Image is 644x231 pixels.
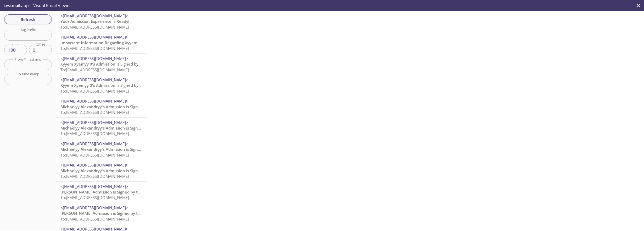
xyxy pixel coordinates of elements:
span: To: [EMAIL_ADDRESS][DOMAIN_NAME] [60,216,129,222]
div: <[EMAIL_ADDRESS][DOMAIN_NAME]>Xyyem Xyemyy 0's Admission is Signed by the ResidentTo:[EMAIL_ADDRE... [56,75,147,96]
span: <[EMAIL_ADDRESS][DOMAIN_NAME]> [60,205,128,210]
span: Important Information Regarding Xyyem Xyemyy 02's Admission to Summer Brook FL SNF Management, LL... [60,40,378,45]
span: To: [EMAIL_ADDRESS][DOMAIN_NAME] [60,46,129,51]
span: <[EMAIL_ADDRESS][DOMAIN_NAME]> [60,34,128,40]
div: <[EMAIL_ADDRESS][DOMAIN_NAME]>[PERSON_NAME] Admission is Signed by the ResidentTo:[EMAIL_ADDRESS]... [56,182,147,203]
span: [PERSON_NAME] Admission is Signed by the Resident [60,189,160,195]
span: To: [EMAIL_ADDRESS][DOMAIN_NAME] [60,67,129,72]
div: <[EMAIL_ADDRESS][DOMAIN_NAME]>Your Admission Experience is Ready!To:[EMAIL_ADDRESS][DOMAIN_NAME] [56,11,147,32]
button: Refresh [4,14,52,24]
span: To: [EMAIL_ADDRESS][DOMAIN_NAME] [60,174,129,179]
div: <[EMAIL_ADDRESS][DOMAIN_NAME]>Important Information Regarding Xyyem Xyemyy 02's Admission to Summ... [56,32,147,53]
span: Michaelyy Alexandryy's Admission is Signed by the Resident [60,168,173,173]
span: [PERSON_NAME] Admission is Signed by the Resident [60,211,160,216]
div: <[EMAIL_ADDRESS][DOMAIN_NAME]>Xyyem Xyemyy 0's Admission is Signed by the ResidentTo:[EMAIL_ADDRE... [56,54,147,75]
span: Michaelyy Alexandryy's Admission is Signed by the Resident [60,125,173,131]
div: <[EMAIL_ADDRESS][DOMAIN_NAME]>Michaelyy Alexandryy's Admission is Signed by the ResidentTo:[EMAIL... [56,139,147,160]
span: To: [EMAIL_ADDRESS][DOMAIN_NAME] [60,110,129,115]
span: To: [EMAIL_ADDRESS][DOMAIN_NAME] [60,131,129,136]
span: <[EMAIL_ADDRESS][DOMAIN_NAME]> [60,98,128,104]
div: <[EMAIL_ADDRESS][DOMAIN_NAME]>[PERSON_NAME] Admission is Signed by the ResidentTo:[EMAIL_ADDRESS]... [56,203,147,224]
div: <[EMAIL_ADDRESS][DOMAIN_NAME]>Michaelyy Alexandryy's Admission is Signed by the ResidentTo:[EMAIL... [56,118,147,139]
span: To: [EMAIL_ADDRESS][DOMAIN_NAME] [60,152,129,158]
span: To: [EMAIL_ADDRESS][DOMAIN_NAME] [60,88,129,94]
span: <[EMAIL_ADDRESS][DOMAIN_NAME]> [60,13,128,18]
span: <[EMAIL_ADDRESS][DOMAIN_NAME]> [60,141,128,146]
span: Michaelyy Alexandryy's Admission is Signed by the Resident [60,104,173,109]
span: Refresh [8,16,48,23]
span: Xyyem Xyemyy 0's Admission is Signed by the Resident [60,61,164,67]
span: Your Admission Experience is Ready! [60,19,129,24]
span: <[EMAIL_ADDRESS][DOMAIN_NAME]> [60,184,128,189]
span: To: [EMAIL_ADDRESS][DOMAIN_NAME] [60,24,129,30]
span: Michaelyy Alexandryy's Admission is Signed by the Resident [60,147,173,152]
span: <[EMAIL_ADDRESS][DOMAIN_NAME]> [60,56,128,61]
div: <[EMAIL_ADDRESS][DOMAIN_NAME]>Michaelyy Alexandryy's Admission is Signed by the ResidentTo:[EMAIL... [56,96,147,117]
span: testmail [4,3,20,8]
span: To: [EMAIL_ADDRESS][DOMAIN_NAME] [60,195,129,200]
span: Xyyem Xyemyy 0's Admission is Signed by the Resident [60,83,164,88]
span: <[EMAIL_ADDRESS][DOMAIN_NAME]> [60,162,128,168]
span: <[EMAIL_ADDRESS][DOMAIN_NAME]> [60,120,128,125]
div: <[EMAIL_ADDRESS][DOMAIN_NAME]>Michaelyy Alexandryy's Admission is Signed by the ResidentTo:[EMAIL... [56,160,147,181]
span: <[EMAIL_ADDRESS][DOMAIN_NAME]> [60,77,128,82]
